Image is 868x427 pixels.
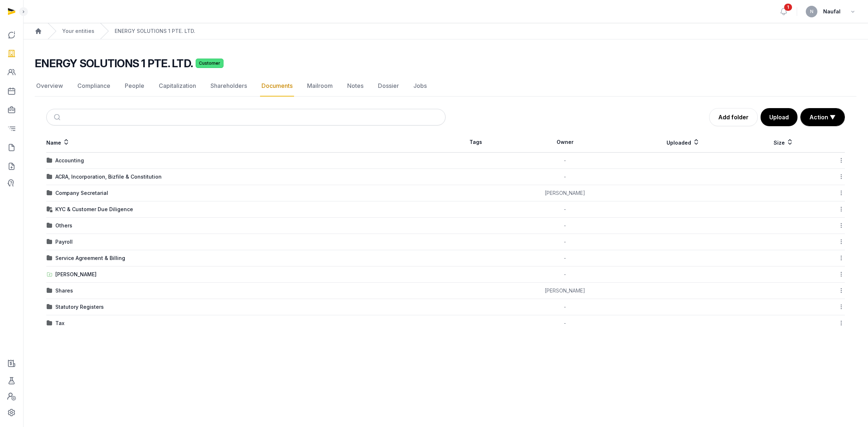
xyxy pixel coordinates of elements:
[743,132,824,153] th: Size
[810,9,813,14] span: N
[47,239,52,245] img: folder.svg
[47,190,52,196] img: folder.svg
[47,288,52,294] img: folder.svg
[50,109,67,125] button: Submit
[123,76,146,97] a: People
[35,76,64,97] a: Overview
[412,76,428,97] a: Jobs
[506,315,624,332] td: -
[506,153,624,169] td: -
[506,132,624,153] th: Owner
[506,169,624,185] td: -
[55,303,104,311] div: Statutory Registers
[506,234,624,250] td: -
[23,23,868,39] nav: Breadcrumb
[55,189,108,197] div: Company Secretarial
[47,255,52,261] img: folder.svg
[115,27,195,35] a: ENERGY SOLUTIONS 1 PTE. LTD.
[823,7,841,16] span: Naufal
[196,59,224,68] span: Customer
[47,272,52,277] img: folder-upload.svg
[506,201,624,218] td: -
[157,76,197,97] a: Capitalization
[76,76,112,97] a: Compliance
[209,76,248,97] a: Shareholders
[506,185,624,201] td: [PERSON_NAME]
[35,57,193,70] h2: ENERGY SOLUTIONS 1 PTE. LTD.
[801,108,844,126] button: Action ▼
[506,266,624,283] td: -
[506,299,624,315] td: -
[47,320,52,326] img: folder.svg
[806,6,817,17] button: N
[761,108,797,126] button: Upload
[55,320,64,327] div: Tax
[35,76,856,97] nav: Tabs
[55,271,97,278] div: [PERSON_NAME]
[62,27,94,35] a: Your entities
[306,76,334,97] a: Mailroom
[47,304,52,310] img: folder.svg
[446,132,506,153] th: Tags
[55,238,73,245] div: Payroll
[55,255,125,262] div: Service Agreement & Billing
[506,250,624,266] td: -
[47,206,52,212] img: folder-locked-icon.svg
[47,223,52,229] img: folder.svg
[55,206,133,213] div: KYC & Customer Due Diligence
[55,173,162,180] div: ACRA, Incorporation, Bizfile & Constitution
[55,287,73,294] div: Shares
[784,4,792,11] span: 1
[624,132,743,153] th: Uploaded
[46,132,446,153] th: Name
[506,218,624,234] td: -
[47,174,52,180] img: folder.svg
[55,222,72,229] div: Others
[47,158,52,163] img: folder.svg
[260,76,294,97] a: Documents
[346,76,365,97] a: Notes
[506,283,624,299] td: [PERSON_NAME]
[709,108,758,126] a: Add folder
[55,157,84,164] div: Accounting
[376,76,400,97] a: Dossier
